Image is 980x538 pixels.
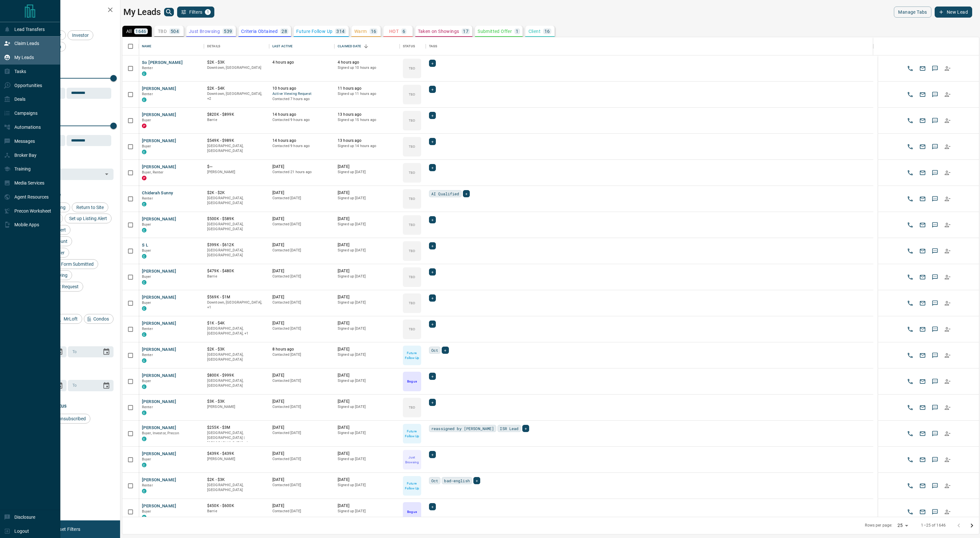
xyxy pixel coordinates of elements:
svg: Call [907,352,913,359]
button: Reallocate [942,116,952,126]
svg: Call [907,170,913,176]
svg: Call [907,222,913,228]
button: Choose date [100,379,113,392]
button: Reallocate [942,272,952,282]
p: $2K - $3K [207,60,266,65]
div: condos.ca [142,97,146,102]
svg: Sms [932,430,938,437]
p: $2K - $4K [207,86,266,91]
button: [PERSON_NAME] [142,216,176,222]
p: $549K - $989K [207,138,266,143]
span: + [431,321,434,327]
p: 10 hours ago [272,86,331,91]
button: So [PERSON_NAME] [142,60,183,66]
p: TBD [409,118,415,123]
button: Reallocate [942,377,952,386]
button: Call [905,64,915,73]
div: + [429,399,436,406]
button: SMS [930,481,940,491]
svg: Call [907,143,913,150]
p: $820K - $899K [207,112,266,117]
div: Last Active [269,37,334,55]
div: + [429,503,436,510]
div: + [429,216,436,223]
button: Email [918,455,927,465]
div: Claimed Date [334,37,400,55]
button: SMS [930,403,940,412]
span: Investor [70,33,91,38]
button: Email [918,142,927,152]
button: Call [905,116,915,126]
span: + [431,164,434,171]
svg: Call [907,274,913,280]
p: Contacted 9 hours ago [272,143,331,149]
button: SMS [930,272,940,282]
button: [PERSON_NAME] [142,294,176,301]
svg: Email [919,300,926,306]
button: Call [905,403,915,412]
button: Call [905,324,915,334]
button: Reallocate [942,481,952,491]
svg: Reallocate [944,117,951,124]
span: Renter [142,92,153,96]
span: + [465,190,467,197]
span: + [431,138,434,145]
svg: Email [919,274,926,280]
svg: Call [907,248,913,254]
button: SMS [930,377,940,386]
svg: Call [907,91,913,98]
svg: Call [907,483,913,489]
button: Reallocate [942,194,952,204]
p: 4 hours ago [338,60,396,65]
button: Email [918,272,927,282]
svg: Reallocate [944,483,951,489]
button: Reallocate [942,298,952,308]
p: Signed up 15 hours ago [338,117,396,123]
div: + [429,373,436,380]
button: [PERSON_NAME] [142,164,176,170]
button: Email [918,481,927,491]
button: SMS [930,429,940,439]
p: Warm [354,29,367,34]
span: Buyer, Renter [142,170,164,174]
p: [GEOGRAPHIC_DATA], [GEOGRAPHIC_DATA] [207,143,266,154]
div: + [429,138,436,145]
button: SMS [930,324,940,334]
button: Call [905,246,915,256]
button: SMS [930,168,940,178]
span: + [431,399,434,406]
button: search button [164,8,174,16]
div: Claimed Date [338,37,361,55]
p: 1646 [135,29,146,34]
p: 13 hours ago [338,138,396,143]
svg: Call [907,430,913,437]
svg: Reallocate [944,143,951,150]
svg: Reallocate [944,352,951,359]
div: + [429,321,436,328]
button: [PERSON_NAME] [142,451,176,457]
p: TBD [409,66,415,71]
p: 6 [403,29,405,34]
button: Reallocate [942,168,952,178]
p: TBD [409,144,415,149]
button: [PERSON_NAME] [142,347,176,353]
p: Contacted 21 hours ago [272,170,331,175]
svg: Email [919,91,926,98]
svg: Call [907,117,913,124]
svg: Sms [932,404,938,411]
div: Status [403,37,415,55]
svg: Reallocate [944,404,951,411]
button: Email [918,90,927,99]
button: Choose date [100,345,113,358]
button: Call [905,377,915,386]
span: Set up Listing Alert [67,216,109,221]
button: Email [918,220,927,230]
button: New Lead [935,7,972,18]
svg: Email [919,483,926,489]
p: 13 hours ago [338,112,396,117]
p: 16 [371,29,376,34]
svg: Email [919,352,926,359]
svg: Sms [932,196,938,202]
svg: Sms [932,222,938,228]
button: SMS [930,64,940,73]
